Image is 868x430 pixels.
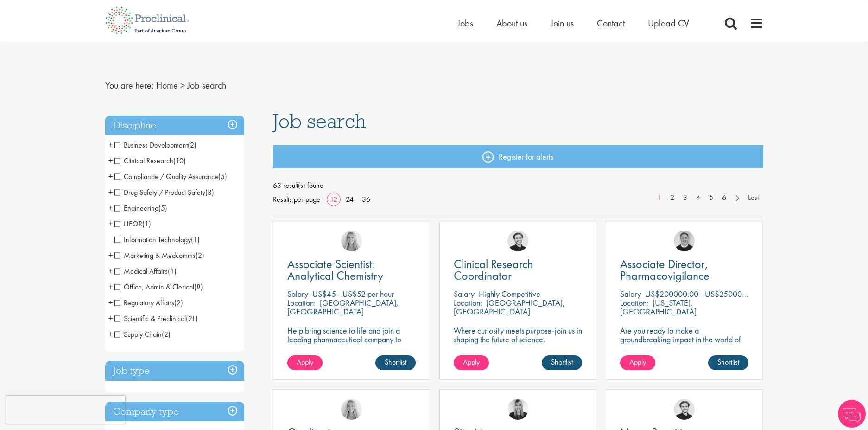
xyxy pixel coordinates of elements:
a: 3 [678,193,692,203]
span: + [108,295,113,309]
p: [US_STATE], [GEOGRAPHIC_DATA] [620,297,697,317]
img: Bo Forsen [674,231,695,251]
span: Supply Chain [114,329,171,339]
img: Janelle Jones [507,399,528,420]
span: Regulatory Affairs [114,298,174,308]
span: (1) [168,266,177,276]
span: + [108,217,113,231]
span: Engineering [114,203,158,213]
span: Clinical Research [114,156,186,166]
h3: Job type [105,361,244,381]
span: Associate Director, Pharmacovigilance [620,256,710,283]
a: About us [496,17,527,29]
img: Nico Kohlwes [674,399,695,420]
p: [GEOGRAPHIC_DATA], [GEOGRAPHIC_DATA] [287,297,399,317]
span: Location: [454,297,482,308]
span: (5) [158,203,167,213]
span: Office, Admin & Clerical [114,282,203,292]
p: US$200000.00 - US$250000.00 per annum [645,289,793,299]
a: Associate Director, Pharmacovigilance [620,258,748,282]
span: + [108,138,113,152]
span: + [108,264,113,278]
span: + [108,169,113,183]
span: Drug Safety / Product Safety [114,187,205,197]
span: > [180,79,185,91]
p: Highly Competitive [479,289,540,299]
span: Scientific & Preclinical [114,314,198,323]
span: Supply Chain [114,329,162,339]
a: 36 [359,194,374,204]
span: (2) [174,298,183,308]
p: Where curiosity meets purpose-join us in shaping the future of science. [454,326,582,344]
iframe: reCAPTCHA [6,396,125,424]
a: 2 [665,193,679,203]
span: Regulatory Affairs [114,298,183,308]
a: breadcrumb link [156,79,178,91]
a: Contact [597,17,625,29]
span: Engineering [114,203,167,213]
span: + [108,280,113,294]
span: Information Technology [114,235,191,244]
span: Clinical Research Coordinator [454,256,533,283]
h3: Company type [105,402,244,422]
span: (5) [218,172,227,181]
a: Shannon Briggs [341,399,362,420]
a: Jobs [457,17,473,29]
span: (8) [194,282,203,292]
span: (3) [205,187,214,197]
span: 63 result(s) found [273,179,763,193]
span: (1) [191,235,200,244]
span: Compliance / Quality Assurance [114,172,218,181]
span: Location: [620,297,648,308]
p: Help bring science to life and join a leading pharmaceutical company to play a key role in delive... [287,326,416,370]
img: Chatbot [838,400,866,428]
a: Apply [620,355,655,370]
a: Shannon Briggs [341,231,362,251]
p: US$45 - US$52 per hour [312,289,394,299]
span: Associate Scientist: Analytical Chemistry [287,256,383,283]
a: Nico Kohlwes [507,231,528,251]
span: Job search [273,109,366,134]
a: Last [743,193,763,203]
span: + [108,327,113,341]
a: Upload CV [648,17,689,29]
span: HEOR [114,219,151,229]
a: 5 [704,193,718,203]
a: Join us [551,17,574,29]
span: Drug Safety / Product Safety [114,187,214,197]
a: 24 [342,194,357,204]
span: Apply [629,357,646,367]
a: Shortlist [375,355,416,370]
h3: Discipline [105,116,244,135]
span: Location: [287,297,316,308]
span: + [108,154,113,167]
span: Salary [454,289,475,299]
span: (21) [186,314,198,323]
p: [GEOGRAPHIC_DATA], [GEOGRAPHIC_DATA] [454,297,565,317]
span: Business Development [114,140,196,150]
a: Associate Scientist: Analytical Chemistry [287,258,416,282]
a: 12 [327,194,341,204]
span: Compliance / Quality Assurance [114,172,227,181]
span: (1) [142,219,151,229]
span: Office, Admin & Clerical [114,282,194,292]
span: Marketing & Medcomms [114,250,204,260]
span: Scientific & Preclinical [114,314,186,323]
span: Medical Affairs [114,266,177,276]
span: + [108,185,113,199]
span: Information Technology [114,235,200,244]
span: HEOR [114,219,142,229]
span: You are here: [105,79,154,91]
a: Shortlist [708,355,748,370]
a: Shortlist [542,355,582,370]
span: Business Development [114,140,188,150]
a: Apply [287,355,323,370]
